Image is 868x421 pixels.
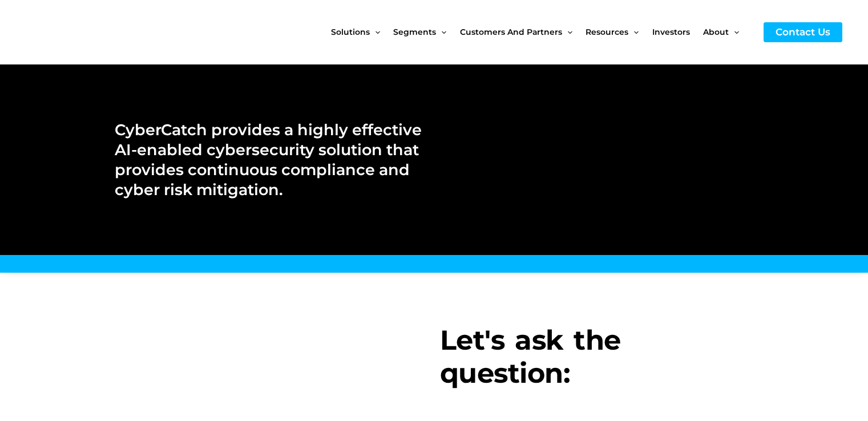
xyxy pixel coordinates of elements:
span: Solutions [331,8,370,56]
img: CyberCatch [20,9,157,56]
span: Menu Toggle [436,8,446,56]
h2: CyberCatch provides a highly effective AI-enabled cybersecurity solution that provides continuous... [115,120,422,200]
span: About [703,8,729,56]
span: Segments [393,8,436,56]
a: Contact Us [764,22,842,42]
span: Menu Toggle [370,8,380,56]
h3: Let's ask the question: [440,324,754,390]
span: Menu Toggle [729,8,739,56]
nav: Site Navigation: New Main Menu [331,8,752,56]
span: Investors [652,8,690,56]
span: Menu Toggle [628,8,639,56]
a: Investors [652,8,703,56]
span: Customers and Partners [460,8,562,56]
span: Menu Toggle [562,8,572,56]
span: Resources [586,8,628,56]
